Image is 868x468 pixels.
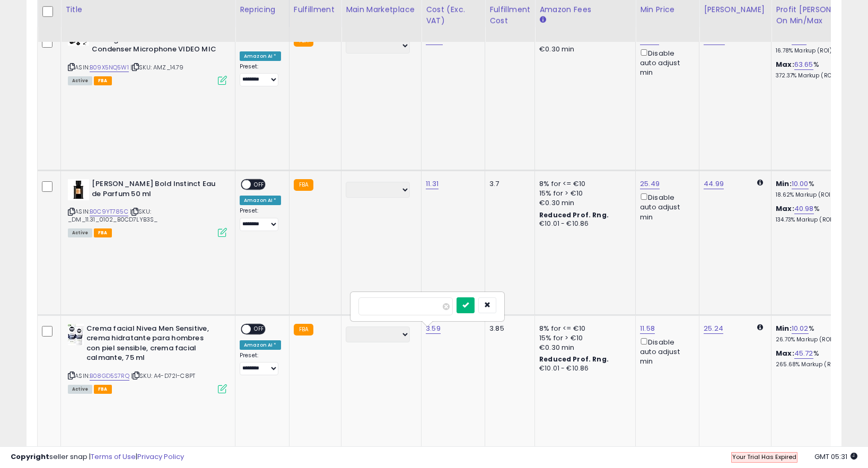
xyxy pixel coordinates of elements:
a: B08GD5S7RQ [90,372,129,381]
a: 3.59 [426,323,441,334]
div: Preset: [240,352,281,376]
b: Max: [776,59,794,69]
div: Fulfillment [294,4,337,15]
a: Terms of Use [91,452,136,462]
span: 2025-08-11 05:31 GMT [814,452,857,462]
div: Title [65,4,231,15]
a: 10.02 [792,323,809,334]
div: % [776,35,864,55]
div: Disable auto adjust min [640,47,691,78]
div: Profit [PERSON_NAME] on Min/Max [776,4,867,26]
a: 25.49 [640,179,660,189]
small: Amazon Fees. [539,15,546,24]
div: Main Marketplace [346,4,417,15]
div: % [776,179,864,199]
i: Calculated using Dynamic Max Price. [757,324,763,331]
b: Max: [776,348,794,358]
a: 63.65 [794,59,813,70]
div: ASIN: [68,35,227,84]
div: % [776,204,864,224]
div: 3.85 [489,324,527,333]
div: Disable auto adjust min [640,336,691,367]
div: Preset: [240,207,281,231]
div: €10.01 - €10.86 [539,219,627,228]
div: ASIN: [68,324,227,393]
div: €0.30 min [539,198,627,208]
div: Repricing [240,4,285,15]
span: | SKU: A4-D72I-C8PT [131,372,195,380]
div: % [776,349,864,368]
img: 41kyRZeb2hL._SL40_.jpg [68,324,84,345]
div: Fulfillment Cost [489,4,530,26]
div: 3.7 [489,179,527,189]
span: | SKU: AMZ_14.79 [130,63,184,72]
a: 11.31 [426,179,439,189]
div: Min Price [640,4,695,15]
p: 26.70% Markup (ROI) [776,336,864,343]
span: All listings currently available for purchase on Amazon [68,76,92,85]
b: Reduced Prof. Rng. [539,210,609,219]
b: Min: [776,323,792,333]
span: OFF [251,180,268,189]
small: FBA [294,179,313,191]
div: Preset: [240,63,281,87]
a: Privacy Policy [137,452,184,462]
div: % [776,60,864,80]
a: 10.00 [792,179,809,189]
div: 15% for > €10 [539,189,627,198]
div: Disable auto adjust min [640,191,691,222]
b: Reduced Prof. Rng. [539,355,609,364]
strong: Copyright [11,452,49,462]
a: B0C9YT785C [90,207,128,216]
b: Behringer Video Camera Condenser Microphone VIDEO MIC [92,35,221,57]
small: FBA [294,324,313,335]
div: [PERSON_NAME] [704,4,767,15]
a: 45.72 [794,348,813,359]
a: 11.58 [640,323,655,334]
span: OFF [251,324,268,333]
div: €0.30 min [539,343,627,352]
div: 8% for <= €10 [539,324,627,333]
div: €10.01 - €10.86 [539,364,627,373]
a: 40.98 [794,204,814,214]
div: Cost (Exc. VAT) [426,4,480,26]
p: 134.73% Markup (ROI) [776,216,864,224]
div: Amazon Fees [539,4,631,15]
span: All listings currently available for purchase on Amazon [68,385,92,394]
b: Min: [776,179,792,189]
p: 18.62% Markup (ROI) [776,191,864,199]
div: ASIN: [68,179,227,236]
div: Amazon AI * [240,51,281,61]
div: Amazon AI * [240,196,281,205]
div: % [776,324,864,343]
div: €0.30 min [539,45,627,54]
span: FBA [94,228,112,237]
div: 8% for <= €10 [539,179,627,189]
a: 25.24 [704,323,723,334]
b: Max: [776,204,794,214]
b: Min: [776,34,792,45]
i: Calculated using Dynamic Max Price. [757,179,763,186]
a: 44.99 [704,179,724,189]
div: 15% for > €10 [539,333,627,343]
b: [PERSON_NAME] Bold Instinct Eau de Parfum 50 ml [92,179,221,201]
p: 265.68% Markup (ROI) [776,361,864,368]
span: Your Trial Has Expired [732,453,796,461]
div: seller snap | | [11,452,184,462]
p: 372.37% Markup (ROI) [776,72,864,80]
div: Amazon AI * [240,340,281,350]
b: Crema facial Nivea Men Sensitive, crema hidratante para hombres con piel sensible, crema facial c... [86,324,215,366]
span: | SKU: _DM_11.31_0102_B0CD7LYB3S_ [68,207,157,223]
span: FBA [94,385,112,394]
span: FBA [94,76,112,85]
a: B09X5NQ5W1 [90,63,129,72]
p: 16.78% Markup (ROI) [776,47,864,55]
img: 31DMxoHnHUL._SL40_.jpg [68,179,89,200]
span: All listings currently available for purchase on Amazon [68,228,92,237]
